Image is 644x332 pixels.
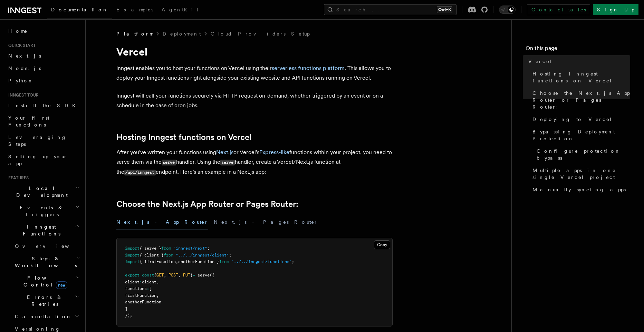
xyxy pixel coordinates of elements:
a: Cloud Providers Setup [211,30,310,37]
span: from [219,259,229,264]
button: Toggle dark mode [499,6,516,14]
button: Events & Triggers [6,201,81,221]
kbd: Ctrl+K [437,6,452,13]
span: , [164,273,166,278]
a: Sign Up [593,4,638,15]
span: firstFunction [125,293,156,298]
span: Quick start [6,43,36,48]
span: anotherFunction } [178,259,219,264]
span: AgentKit [162,7,198,12]
span: Hosting Inngest functions on Vercel [532,70,630,84]
span: Platform [116,30,153,37]
span: Documentation [51,7,108,12]
span: const [142,273,154,278]
span: Inngest tour [6,92,39,98]
code: /api/inngest [124,170,156,175]
span: client [142,280,156,284]
span: ] [125,306,127,311]
span: Inngest Functions [6,223,75,237]
span: Your first Functions [8,115,49,128]
span: import [125,253,140,258]
p: Inngest enables you to host your functions on Vercel using their . This allows you to deploy your... [116,63,393,83]
span: Versioning [15,326,60,332]
span: Python [8,78,33,83]
span: { serve } [140,246,161,251]
a: Bypassing Deployment Protection [530,125,630,145]
span: "inngest/next" [173,246,207,251]
a: Multiple apps in one single Vercel project [530,164,630,183]
span: Flow Control [12,274,76,288]
span: ; [207,246,210,251]
button: Next.js - Pages Router [214,214,318,230]
a: Choose the Next.js App Router or Pages Router: [530,87,630,113]
button: Next.js - App Router [116,214,208,230]
span: Features [6,175,29,181]
span: : [140,280,142,284]
span: { firstFunction [140,259,176,264]
span: export [125,273,140,278]
a: AgentKit [157,2,202,19]
a: Python [6,74,81,87]
span: Multiple apps in one single Vercel project [532,167,630,181]
a: Home [6,25,81,37]
button: Errors & Retries [12,291,81,310]
span: Home [8,28,28,34]
span: "../../inngest/client" [176,253,229,258]
a: serverless functions platform [272,65,345,71]
span: Errors & Retries [12,294,75,308]
span: Next.js [8,53,41,59]
span: Vercel [528,58,552,65]
span: Events & Triggers [6,204,75,218]
span: Local Development [6,185,75,199]
span: = [193,273,195,278]
span: Manually syncing apps [532,186,626,193]
a: Hosting Inngest functions on Vercel [116,132,251,142]
a: Deployment [163,30,201,37]
span: Bypassing Deployment Protection [532,128,630,142]
span: GET [156,273,164,278]
span: import [125,246,140,251]
span: , [156,293,159,298]
a: Leveraging Steps [6,131,81,150]
span: { client } [140,253,164,258]
span: ({ [210,273,214,278]
h4: On this page [526,44,630,55]
button: Local Development [6,182,81,201]
span: Install the SDK [8,103,80,108]
button: Steps & Workflows [12,252,81,272]
button: Flow Controlnew [12,272,81,291]
span: "../../inngest/functions" [231,259,292,264]
a: Examples [112,2,157,19]
p: Inngest will call your functions securely via HTTP request on-demand, whether triggered by an eve... [116,91,393,110]
span: import [125,259,140,264]
span: from [164,253,173,258]
span: PUT [183,273,190,278]
code: serve [220,160,235,165]
span: : [147,286,149,291]
span: }); [125,313,132,318]
span: Deploying to Vercel [532,116,612,123]
span: Choose the Next.js App Router or Pages Router: [532,90,630,110]
span: , [178,273,181,278]
span: POST [169,273,178,278]
a: Node.js [6,62,81,74]
button: Search...Ctrl+K [324,4,456,15]
span: , [156,280,159,284]
p: After you've written your functions using or Vercel's functions within your project, you need to ... [116,148,393,177]
a: Setting up your app [6,150,81,170]
a: Next.js [6,50,81,62]
span: Node.js [8,66,41,71]
a: Documentation [47,2,112,19]
a: Choose the Next.js App Router or Pages Router: [116,199,298,209]
a: Deploying to Vercel [530,113,630,125]
a: Overview [12,240,81,252]
span: Configure protection bypass [537,148,630,161]
a: Manually syncing apps [530,183,630,196]
span: { [154,273,156,278]
a: Vercel [526,55,630,68]
span: anotherFunction [125,300,161,304]
h1: Vercel [116,46,393,58]
a: Next.js [216,149,233,155]
button: Inngest Functions [6,221,81,240]
span: Leveraging Steps [8,134,67,147]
